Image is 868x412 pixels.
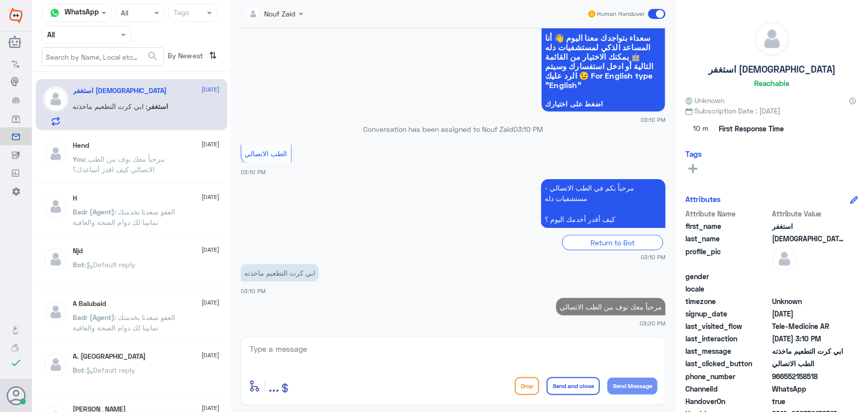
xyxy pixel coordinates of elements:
span: By Newest [164,47,205,67]
img: defaultAdmin.png [43,141,68,166]
span: signup_date [685,309,770,319]
span: 10 m [685,120,715,138]
img: defaultAdmin.png [43,300,68,324]
span: Unknown [772,296,844,307]
span: Subscription Date : [DATE] [685,105,858,116]
span: null [772,284,844,294]
span: 03:10 PM [641,115,666,124]
span: Badr (Agent) [73,313,115,321]
img: defaultAdmin.png [755,22,789,56]
span: : Default reply [85,260,136,269]
span: Attribute Name [685,208,770,219]
span: Badr (Agent) [73,207,115,216]
h5: H [73,194,78,203]
img: defaultAdmin.png [43,352,68,377]
span: 03:10 PM [641,253,666,261]
span: Human Handover [597,9,645,18]
span: ChannelId [685,384,770,394]
span: الطب الاتصالي [772,358,844,369]
h6: Tags [685,149,702,158]
img: defaultAdmin.png [43,247,68,272]
span: [DATE] [202,351,220,360]
span: [DATE] [202,85,220,94]
span: You [73,155,85,163]
span: 03:10 PM [241,169,266,175]
span: Bot [73,260,85,269]
h6: Attributes [685,195,721,204]
span: null [772,271,844,282]
span: 966552158518 [772,371,844,382]
span: last_message [685,346,770,356]
span: 03:10 PM [241,288,266,294]
span: last_name [685,233,770,244]
img: defaultAdmin.png [43,194,68,219]
img: whatsapp.png [47,5,62,20]
button: Send and close [547,377,600,395]
span: الطب الاتصالي [245,149,288,158]
span: Tele-Medicine AR [772,321,844,331]
div: Return to Bot [562,235,663,250]
span: [DATE] [202,245,220,254]
span: last_clicked_button [685,358,770,369]
span: : ابي كرت التطعيم ماخذته [73,102,148,110]
span: phone_number [685,371,770,382]
span: : مرحباً معك نوف من الطب الاتصالي كيف اقدر أساعدك؟ [73,155,165,174]
span: 2025-09-04T12:10:39.383Z [772,333,844,344]
span: search [147,50,159,62]
span: locale [685,284,770,294]
h5: Njd [73,247,83,255]
span: 2025-09-04T12:09:59.936Z [772,309,844,319]
p: Conversation has been assigned to Nouf Zaid [241,124,666,134]
i: check [10,357,22,369]
span: last_interaction [685,333,770,344]
button: Drop [515,377,539,395]
span: [DATE] [202,298,220,307]
span: : العفو سعدنا بخدمتك تمانينا لك دوام الصحة والعافية [73,313,176,332]
div: Tags [172,7,190,20]
span: gender [685,271,770,282]
i: ⇅ [209,47,217,64]
span: سعداء بتواجدك معنا اليوم 👋 أنا المساعد الذكي لمستشفيات دله 🤖 يمكنك الاختيار من القائمة التالية أو... [545,33,662,90]
span: First Response Time [719,123,784,134]
h5: استغفر [DEMOGRAPHIC_DATA] [708,64,836,75]
span: Attribute Value [772,208,844,219]
span: 2 [772,384,844,394]
span: [DATE] [202,193,220,202]
button: Avatar [6,386,25,405]
span: Bot [73,366,85,374]
button: ... [269,375,279,397]
span: ... [269,377,279,395]
h5: A Balubaid [73,300,106,308]
span: first_name [685,221,770,231]
span: true [772,396,844,407]
span: استغفر [772,221,844,231]
img: defaultAdmin.png [772,246,797,271]
h6: Reachable [754,79,789,88]
span: 03:10 PM [514,125,543,133]
h5: Hend [73,141,90,150]
h5: A. Turki [73,352,146,361]
span: profile_pic [685,246,770,269]
h5: استغفر الله [73,87,167,95]
span: last_visited_flow [685,321,770,331]
span: الله [772,233,844,244]
p: 4/9/2025, 3:20 PM [556,298,666,315]
span: HandoverOn [685,396,770,407]
img: defaultAdmin.png [43,87,68,111]
input: Search by Name, Local etc… [42,48,163,66]
span: timezone [685,296,770,307]
span: ابي كرت التطعيم ماخذته [772,346,844,356]
span: : العفو سعدنا بخدمتك تمانينا لك دوام الصحة والعافية [73,207,176,226]
span: اضغط على اختيارك [545,100,662,108]
p: 4/9/2025, 3:10 PM [241,264,319,282]
span: Unknown [685,95,724,105]
button: Send Message [607,378,658,395]
img: Widebot Logo [9,7,22,23]
button: search [147,48,159,65]
span: : Default reply [85,366,136,374]
p: 4/9/2025, 3:10 PM [541,179,666,228]
span: [DATE] [202,140,220,149]
span: استغفر [148,102,169,110]
span: 03:20 PM [640,319,666,327]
